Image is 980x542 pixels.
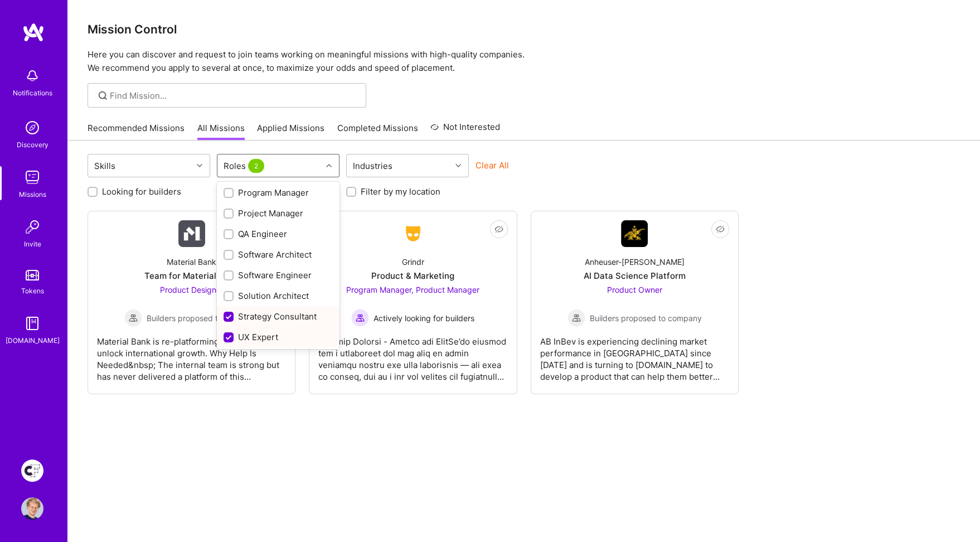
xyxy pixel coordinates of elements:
[91,158,118,174] div: Skills
[540,220,729,385] a: Company LogoAnheuser-[PERSON_NAME]AI Data Science PlatformProduct Owner Builders proposed to comp...
[621,220,648,247] img: Company Logo
[540,327,729,383] div: AB InBev is experiencing declining market performance in [GEOGRAPHIC_DATA] since [DATE] and is tu...
[371,270,454,282] div: Product & Marketing
[224,290,333,302] div: Solution Architect
[402,256,424,268] div: Grindr
[337,122,418,141] a: Completed Missions
[21,65,43,87] img: bell
[21,285,44,297] div: Tokens
[21,459,43,482] img: Creative Fabrica Project Team
[21,312,43,335] img: guide book
[224,249,333,260] div: Software Architect
[590,312,702,324] span: Builders proposed to company
[178,220,205,247] img: Company Logo
[584,270,686,282] div: AI Data Science Platform
[224,187,333,199] div: Program Manager
[96,89,109,102] i: icon SearchGrey
[351,309,369,327] img: Actively looking for builders
[257,122,324,141] a: Applied Missions
[373,312,474,324] span: Actively looking for builders
[18,497,46,520] a: User Avatar
[21,117,43,139] img: discovery
[21,216,43,238] img: Invite
[346,285,479,294] span: Program Manager, Product Manager
[22,22,45,42] img: logo
[567,309,585,327] img: Builders proposed to company
[21,166,43,188] img: teamwork
[224,207,333,219] div: Project Manager
[88,48,960,75] p: Here you can discover and request to join teams working on meaningful missions with high-quality ...
[607,285,662,294] span: Product Owner
[160,285,224,294] span: Product Designer
[6,335,60,346] div: [DOMAIN_NAME]
[18,459,46,482] a: Creative Fabrica Project Team
[248,159,264,173] span: 2
[400,224,426,244] img: Company Logo
[350,158,395,174] div: Industries
[476,159,509,171] button: Clear All
[97,327,286,383] div: Material Bank is re-platforming its core site to unlock international growth. Why Help Is Needed&...
[326,163,332,168] i: icon Chevron
[430,120,500,141] a: Not Interested
[318,220,507,385] a: Company LogoGrindrProduct & MarketingProgram Manager, Product Manager Actively looking for builde...
[102,186,181,197] label: Looking for builders
[318,327,507,383] div: Loremip Dolorsi - Ametco adi ElitSe’do eiusmod tem i utlaboreet dol mag aliq en admin veniamqu no...
[585,256,685,268] div: Anheuser-[PERSON_NAME]
[221,158,269,174] div: Roles
[361,186,440,197] label: Filter by my location
[124,309,142,327] img: Builders proposed to company
[224,228,333,240] div: QA Engineer
[144,270,239,282] div: Team for Material Bank
[21,497,43,520] img: User Avatar
[197,163,202,168] i: icon Chevron
[13,87,52,99] div: Notifications
[26,270,39,280] img: tokens
[24,238,41,250] div: Invite
[88,122,185,141] a: Recommended Missions
[224,311,333,322] div: Strategy Consultant
[167,256,216,268] div: Material Bank
[19,188,46,200] div: Missions
[97,220,286,385] a: Company LogoMaterial BankTeam for Material BankProduct Designer Builders proposed to companyBuild...
[110,90,358,101] input: Find Mission...
[494,225,503,234] i: icon EyeClosed
[88,22,960,36] h3: Mission Control
[224,269,333,281] div: Software Engineer
[224,331,333,343] div: UX Expert
[716,225,725,234] i: icon EyeClosed
[147,312,259,324] span: Builders proposed to company
[455,163,461,168] i: icon Chevron
[17,139,48,151] div: Discovery
[197,122,245,141] a: All Missions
